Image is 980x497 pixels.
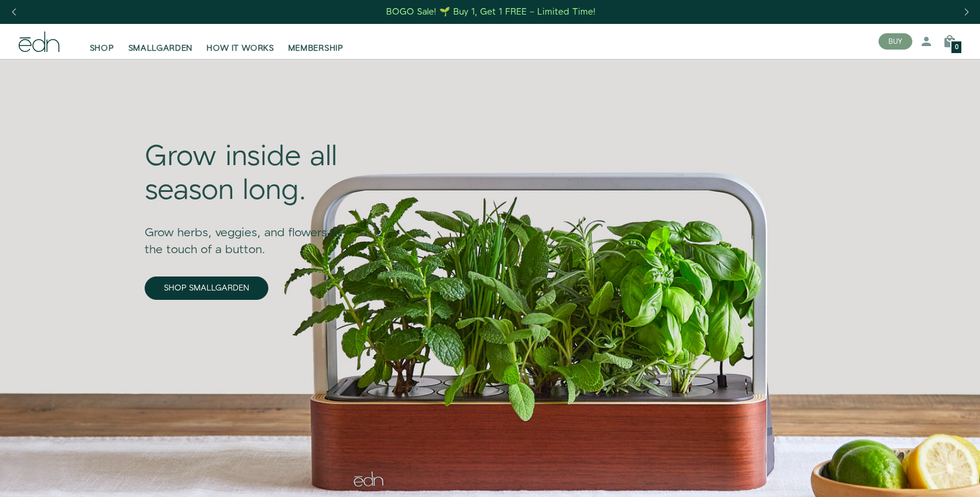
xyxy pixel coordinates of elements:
[206,43,274,54] span: HOW IT WORKS
[128,43,193,54] span: SMALLGARDEN
[145,276,268,300] a: SHOP SMALLGARDEN
[145,141,359,208] div: Grow inside all season long.
[386,3,597,21] a: BOGO Sale! 🌱 Buy 1, Get 1 FREE – Limited Time!
[145,208,359,258] div: Grow herbs, veggies, and flowers at the touch of a button.
[90,43,114,54] span: SHOP
[281,29,351,54] a: MEMBERSHIP
[889,462,968,491] iframe: Opens a widget where you can find more information
[878,33,912,50] button: BUY
[199,29,281,54] a: HOW IT WORKS
[83,29,121,54] a: SHOP
[386,6,596,18] div: BOGO Sale! 🌱 Buy 1, Get 1 FREE – Limited Time!
[955,44,958,51] span: 0
[121,29,200,54] a: SMALLGARDEN
[288,43,344,54] span: MEMBERSHIP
